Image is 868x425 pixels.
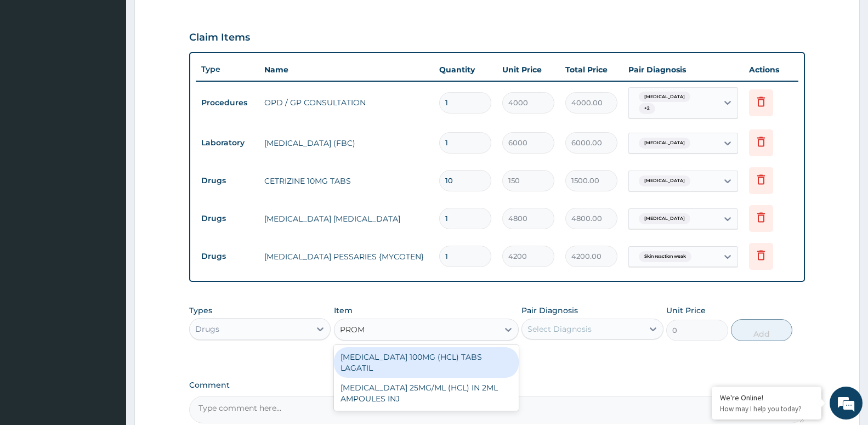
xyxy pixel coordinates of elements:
[720,393,813,403] div: We're Online!
[195,324,219,335] div: Drugs
[639,138,690,149] span: [MEDICAL_DATA]
[20,55,44,82] img: d_794563401_company_1708531726252_794563401
[57,61,184,76] div: Chat with us now
[720,404,813,413] p: How may I help you today?
[334,347,519,378] div: [MEDICAL_DATA] 100MG (HCL) TABS LAGATIL
[521,305,578,316] label: Pair Diagnosis
[623,59,744,81] th: Pair Diagnosis
[639,251,691,262] span: Skin reaction weak
[744,59,798,81] th: Actions
[334,378,519,409] div: [MEDICAL_DATA] 25MG/ML (HCL) IN 2ML AMPOULES INJ
[666,305,706,316] label: Unit Price
[196,171,259,191] td: Drugs
[259,92,434,114] td: OPD / GP CONSULTATION
[196,59,259,80] th: Type
[189,306,212,315] label: Types
[259,208,434,230] td: [MEDICAL_DATA] [MEDICAL_DATA]
[259,132,434,154] td: [MEDICAL_DATA] (FBC)
[189,381,805,390] label: Comment
[560,59,623,81] th: Total Price
[259,246,434,268] td: [MEDICAL_DATA] PESSARIES {MYCOTEN}
[196,93,259,113] td: Procedures
[527,324,592,335] div: Select Diagnosis
[180,5,206,32] div: Minimize live chat window
[196,133,259,153] td: Laboratory
[639,175,690,186] span: [MEDICAL_DATA]
[259,170,434,192] td: CETRIZINE 10MG TABS
[497,59,560,81] th: Unit Price
[196,208,259,229] td: Drugs
[334,305,353,316] label: Item
[731,319,792,341] button: Add
[189,32,250,44] h3: Claim Items
[64,138,151,249] span: We're online!
[5,299,209,338] textarea: Type your message and hit 'Enter'
[639,103,655,114] span: + 2
[259,59,434,81] th: Name
[196,246,259,267] td: Drugs
[639,92,690,103] span: [MEDICAL_DATA]
[434,59,497,81] th: Quantity
[639,213,690,224] span: [MEDICAL_DATA]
